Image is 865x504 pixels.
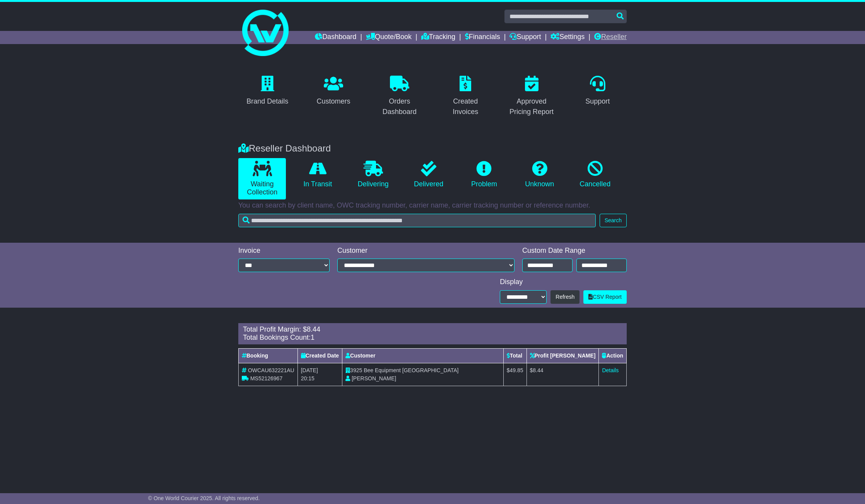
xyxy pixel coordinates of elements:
[522,247,627,255] div: Custom Date Range
[600,214,627,227] button: Search
[243,325,622,334] div: Total Profit Margin: $
[460,158,508,191] a: Problem
[509,367,523,373] span: 49.85
[366,31,412,44] a: Quote/Book
[508,96,556,117] div: Approved Pricing Report
[241,73,293,109] a: Brand Details
[516,158,563,191] a: Unknown
[583,290,627,304] a: CSV Report
[301,367,318,373] span: [DATE]
[234,143,631,154] div: Reseller Dashboard
[342,348,504,363] th: Customer
[315,31,356,44] a: Dashboard
[238,201,627,210] p: You can search by client name, OWC tracking number, carrier name, carrier tracking number or refe...
[436,73,495,120] a: Created Invoices
[294,158,341,191] a: In Transit
[364,367,458,373] span: Bee Equipment [GEOGRAPHIC_DATA]
[550,31,585,44] a: Settings
[594,31,627,44] a: Reseller
[239,348,298,363] th: Booking
[503,363,527,386] td: $
[349,158,397,191] a: Delivering
[375,96,424,117] div: Orders Dashboard
[421,31,455,44] a: Tracking
[243,334,622,342] div: Total Bookings Count:
[580,73,615,109] a: Support
[250,375,282,381] span: MS52126967
[307,325,320,333] span: 8.44
[311,334,315,341] span: 1
[602,367,619,373] a: Details
[599,348,627,363] th: Action
[533,367,543,373] span: 8.44
[238,158,286,199] a: Waiting Collection
[246,96,288,107] div: Brand Details
[405,158,452,191] a: Delivered
[465,31,500,44] a: Financials
[316,96,350,107] div: Customers
[527,363,599,386] td: $
[500,278,627,286] div: Display
[352,375,396,381] span: [PERSON_NAME]
[503,73,561,120] a: Approved Pricing Report
[550,290,580,304] button: Refresh
[297,348,342,363] th: Created Date
[301,375,315,381] span: 20:15
[509,31,541,44] a: Support
[337,247,515,255] div: Customer
[370,73,429,120] a: Orders Dashboard
[248,367,294,373] span: OWCAU632221AU
[350,367,362,373] span: 3925
[441,96,490,117] div: Created Invoices
[527,348,599,363] th: Profit [PERSON_NAME]
[571,158,619,191] a: Cancelled
[148,495,260,501] span: © One World Courier 2025. All rights reserved.
[503,348,527,363] th: Total
[585,96,610,107] div: Support
[311,73,355,109] a: Customers
[238,247,330,255] div: Invoice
